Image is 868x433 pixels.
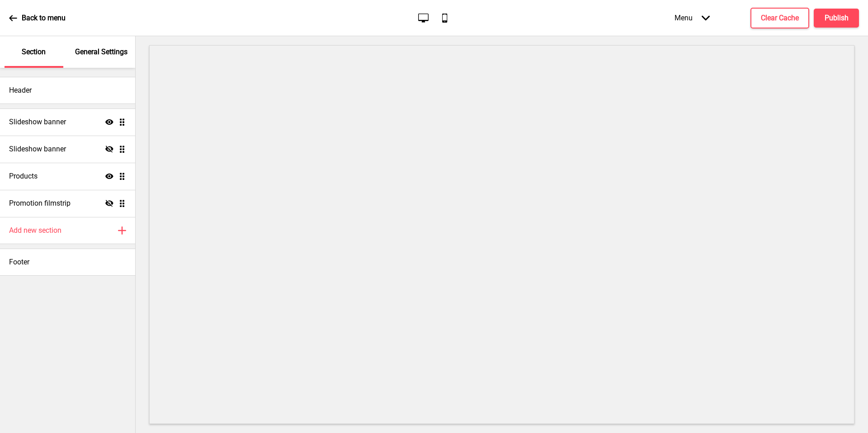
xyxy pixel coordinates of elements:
h4: Promotion filmstrip [9,198,71,208]
button: Publish [814,9,859,28]
p: Back to menu [22,13,66,23]
h4: Publish [825,13,849,23]
p: Section [22,47,46,57]
p: General Settings [75,47,127,57]
h4: Header [9,85,32,95]
button: Clear Cache [750,8,809,28]
h4: Products [9,171,38,181]
h4: Slideshow banner [9,117,66,127]
h4: Footer [9,257,29,267]
div: Menu [665,5,719,31]
h4: Slideshow banner [9,144,66,154]
h4: Add new section [9,226,61,235]
h4: Clear Cache [761,13,799,23]
a: Back to menu [9,6,66,30]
